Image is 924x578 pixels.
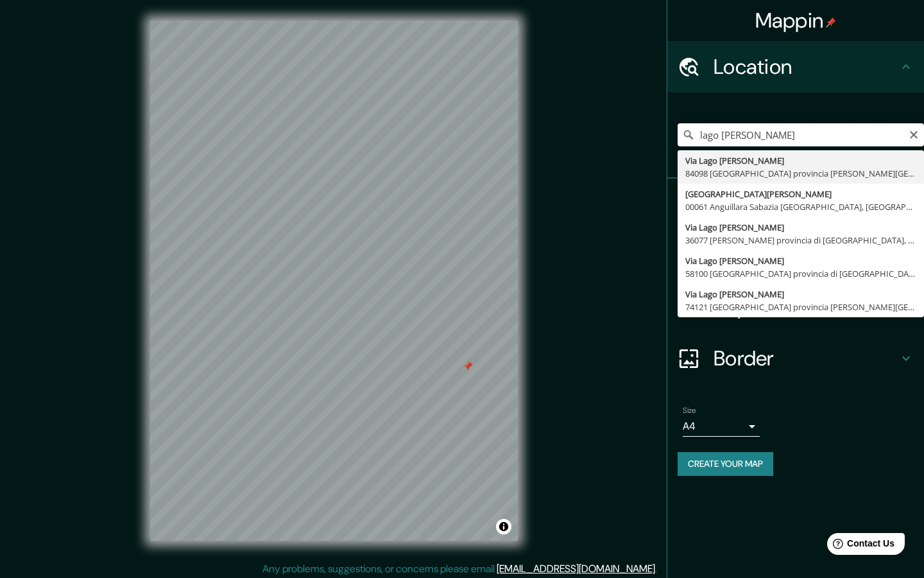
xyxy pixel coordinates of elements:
div: Pins [667,179,924,230]
input: Pick your city or area [678,123,924,146]
h4: Layout [714,294,898,320]
canvas: Map [150,21,518,541]
p: Any problems, suggestions, or concerns please email . [262,561,657,577]
div: 74121 [GEOGRAPHIC_DATA] provincia [PERSON_NAME][GEOGRAPHIC_DATA], [GEOGRAPHIC_DATA] [685,301,916,313]
h4: Mappin [755,8,837,33]
button: Create your map [678,452,773,476]
div: Via Lago [PERSON_NAME] [685,254,916,267]
div: Via Lago [PERSON_NAME] [685,154,916,167]
iframe: Help widget launcher [810,528,910,564]
button: Clear [909,128,919,140]
div: Location [667,41,924,92]
h4: Border [714,346,898,371]
div: A4 [683,416,760,437]
div: . [657,561,659,577]
div: Style [667,230,924,281]
div: Layout [667,281,924,333]
label: Size [683,405,696,416]
a: [EMAIL_ADDRESS][DOMAIN_NAME] [497,562,655,575]
div: Via Lago [PERSON_NAME] [685,221,916,234]
div: . [659,561,662,577]
img: pin-icon.png [826,17,836,28]
div: Via Lago [PERSON_NAME] [685,288,916,301]
div: 58100 [GEOGRAPHIC_DATA] provincia di [GEOGRAPHIC_DATA], [GEOGRAPHIC_DATA] [685,267,916,280]
button: Toggle attribution [496,519,511,534]
div: [GEOGRAPHIC_DATA][PERSON_NAME] [685,188,916,200]
div: 84098 [GEOGRAPHIC_DATA] provincia [PERSON_NAME][GEOGRAPHIC_DATA], [GEOGRAPHIC_DATA] [685,167,916,180]
div: 00061 Anguillara Sabazia [GEOGRAPHIC_DATA], [GEOGRAPHIC_DATA] [685,200,916,213]
div: Border [667,333,924,384]
h4: Location [714,54,898,80]
div: 36077 [PERSON_NAME] provincia di [GEOGRAPHIC_DATA], [GEOGRAPHIC_DATA] [685,234,916,247]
